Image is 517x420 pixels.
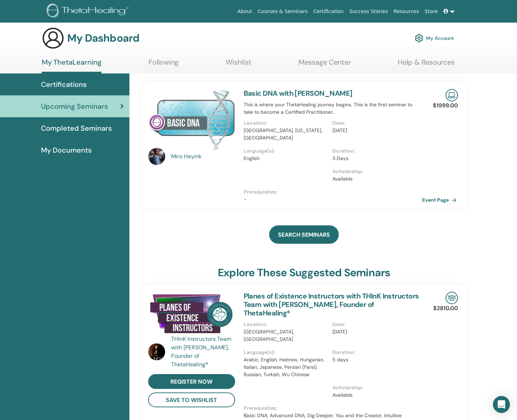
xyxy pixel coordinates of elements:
p: Duration : [332,349,417,356]
img: generic-user-icon.jpg [42,27,64,49]
a: Planes of Existence Instructors with THInK Instructors Team with [PERSON_NAME], Founder of ThetaH... [244,291,419,318]
img: cog.svg [415,32,423,44]
a: SEARCH SEMINARS [269,225,339,244]
p: 3 Days [332,155,417,162]
a: My ThetaLearning [42,58,101,73]
a: Help & Resources [398,58,455,72]
a: Resources [391,5,422,18]
img: default.jpg [148,148,165,165]
p: Duration : [332,147,417,155]
p: Language(s) : [244,147,328,155]
img: Basic DNA [148,89,235,150]
h3: explore these suggested seminars [218,266,390,279]
p: $2810.00 [433,304,458,313]
p: [DATE] [332,127,417,134]
p: $1999.00 [433,101,458,110]
button: save to wishlist [148,392,235,407]
p: Available [332,391,417,399]
p: Location : [244,321,328,328]
span: Certifications [41,79,87,90]
p: - [244,196,422,203]
a: My Account [415,30,454,46]
p: This is where your ThetaHealing journey begins. This is the first seminar to take to become a Cer... [244,101,422,116]
p: Date : [332,119,417,127]
img: Planes of Existence Instructors [148,292,235,337]
h3: My Dashboard [67,32,139,45]
p: Arabic, English, Hebrew, Hungarian, Italian, Japanese, Persian (Farsi), Russian, Turkish, Wu Chinese [244,356,328,378]
a: register now [148,374,235,389]
p: Available [332,175,417,183]
a: About [234,5,255,18]
a: Basic DNA with [PERSON_NAME] [244,89,353,98]
p: Date : [332,321,417,328]
span: Completed Seminars [41,123,112,134]
img: In-Person Seminar [446,292,458,304]
p: Prerequisites : [244,188,422,196]
a: Miro Heyink [171,152,237,161]
a: Wishlist [226,58,251,72]
p: Scholarship : [332,384,417,391]
p: [DATE] [332,328,417,336]
a: Success Stories [347,5,391,18]
img: default.jpg [148,343,165,360]
img: logo.png [47,4,131,19]
a: Courses & Seminars [255,5,311,18]
a: Store [422,5,441,18]
span: Upcoming Seminars [41,101,108,112]
p: Scholarship : [332,168,417,175]
a: Event Page [422,195,459,205]
p: [GEOGRAPHIC_DATA], [GEOGRAPHIC_DATA] [244,328,328,343]
img: Live Online Seminar [446,89,458,101]
p: [GEOGRAPHIC_DATA], [US_STATE], [GEOGRAPHIC_DATA] [244,127,328,142]
span: My Documents [41,145,92,155]
p: Language(s) : [244,349,328,356]
span: SEARCH SEMINARS [278,231,330,238]
div: Open Intercom Messenger [493,396,510,413]
a: Following [149,58,179,72]
span: register now [170,378,213,385]
p: Location : [244,119,328,127]
a: THInK Instructors Team with [PERSON_NAME], Founder of ThetaHealing® [171,335,237,369]
p: Prerequisites : [244,404,422,412]
p: 5 days [332,356,417,363]
a: Message Center [298,58,351,72]
p: English [244,155,328,162]
a: Certification [310,5,346,18]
